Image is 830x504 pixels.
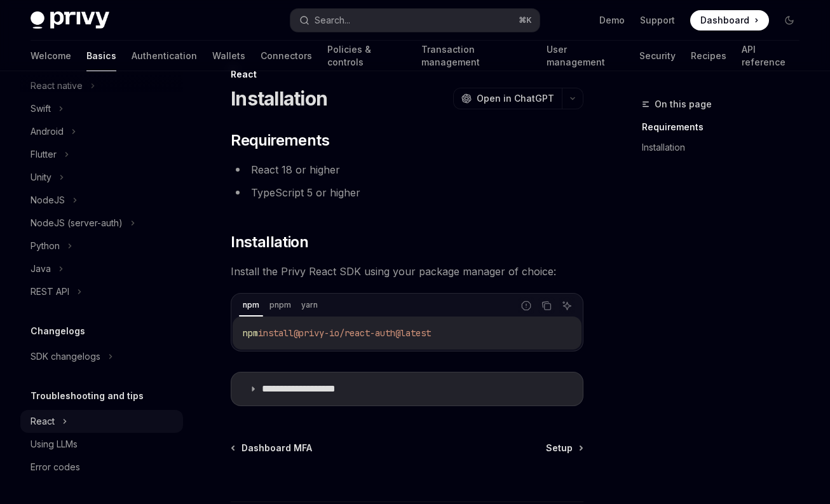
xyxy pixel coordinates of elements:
[290,9,540,32] button: Search...⌘K
[31,414,55,429] div: React
[538,297,555,314] button: Copy the contents from the code block
[231,262,583,280] span: Install the Privy React SDK using your package manager of choice:
[231,87,327,110] h1: Installation
[31,349,100,364] div: SDK changelogs
[232,442,312,454] a: Dashboard MFA
[547,41,624,71] a: User management
[294,327,431,339] span: @privy-io/react-auth@latest
[243,327,258,339] span: npm
[31,437,78,452] div: Using LLMs
[31,41,71,71] a: Welcome
[691,41,726,71] a: Recipes
[261,41,312,71] a: Connectors
[655,97,712,112] span: On this page
[315,13,350,28] div: Search...
[742,41,799,71] a: API reference
[231,184,583,201] li: TypeScript 5 or higher
[779,10,799,31] button: Toggle dark mode
[642,137,810,158] a: Installation
[31,261,51,276] div: Java
[31,11,109,29] img: dark logo
[31,147,57,162] div: Flutter
[31,215,123,231] div: NodeJS (server-auth)
[242,442,312,454] span: Dashboard MFA
[231,232,308,252] span: Installation
[132,41,197,71] a: Authentication
[31,193,65,208] div: NodeJS
[421,41,531,71] a: Transaction management
[86,41,116,71] a: Basics
[599,14,625,27] a: Demo
[31,284,69,299] div: REST API
[31,324,85,339] h5: Changelogs
[31,101,51,116] div: Swift
[258,327,294,339] span: install
[231,161,583,179] li: React 18 or higher
[266,297,295,313] div: pnpm
[31,238,60,254] div: Python
[327,41,406,71] a: Policies & controls
[518,297,534,314] button: Report incorrect code
[700,14,749,27] span: Dashboard
[546,442,582,454] a: Setup
[453,88,562,109] button: Open in ChatGPT
[31,170,51,185] div: Unity
[297,297,322,313] div: yarn
[20,456,183,479] a: Error codes
[20,433,183,456] a: Using LLMs
[642,117,810,137] a: Requirements
[559,297,575,314] button: Ask AI
[31,460,80,475] div: Error codes
[519,15,532,25] span: ⌘ K
[31,388,144,404] h5: Troubleshooting and tips
[690,10,769,31] a: Dashboard
[231,130,329,151] span: Requirements
[639,41,676,71] a: Security
[212,41,245,71] a: Wallets
[239,297,263,313] div: npm
[231,68,583,81] div: React
[477,92,554,105] span: Open in ChatGPT
[640,14,675,27] a: Support
[546,442,573,454] span: Setup
[31,124,64,139] div: Android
